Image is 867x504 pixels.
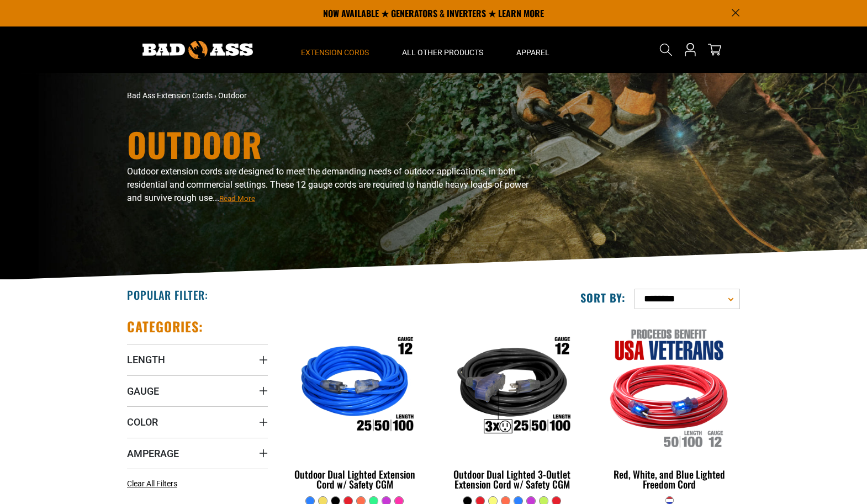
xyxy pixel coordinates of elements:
[127,344,268,375] summary: Length
[127,128,530,161] h1: Outdoor
[127,478,182,490] a: Clear All Filters
[218,91,247,100] span: Outdoor
[599,318,740,496] a: Red, White, and Blue Lighted Freedom Cord Red, White, and Blue Lighted Freedom Cord
[127,438,268,469] summary: Amperage
[127,318,203,335] h2: Categories:
[286,323,425,450] img: Outdoor Dual Lighted Extension Cord w/ Safety CGM
[500,26,566,73] summary: Apparel
[214,91,216,100] span: ›
[284,318,425,496] a: Outdoor Dual Lighted Extension Cord w/ Safety CGM Outdoor Dual Lighted Extension Cord w/ Safety CGM
[580,290,626,305] label: Sort by:
[127,447,179,460] span: Amperage
[442,323,581,450] img: Outdoor Dual Lighted 3-Outlet Extension Cord w/ Safety CGM
[127,416,158,428] span: Color
[127,288,208,302] h2: Popular Filter:
[402,47,483,57] span: All Other Products
[600,323,739,450] img: Red, White, and Blue Lighted Freedom Cord
[127,166,528,203] span: Outdoor extension cords are designed to meet the demanding needs of outdoor applications, in both...
[599,469,740,489] div: Red, White, and Blue Lighted Freedom Cord
[127,406,268,437] summary: Color
[127,91,213,100] a: Bad Ass Extension Cords
[657,41,675,59] summary: Search
[219,194,255,203] span: Read More
[127,90,530,102] nav: breadcrumbs
[284,469,425,489] div: Outdoor Dual Lighted Extension Cord w/ Safety CGM
[385,26,500,73] summary: All Other Products
[284,26,385,73] summary: Extension Cords
[127,385,159,397] span: Gauge
[142,41,253,59] img: Bad Ass Extension Cords
[127,375,268,406] summary: Gauge
[127,479,177,488] span: Clear All Filters
[301,47,369,57] span: Extension Cords
[127,353,165,366] span: Length
[442,318,583,496] a: Outdoor Dual Lighted 3-Outlet Extension Cord w/ Safety CGM Outdoor Dual Lighted 3-Outlet Extensio...
[516,47,549,57] span: Apparel
[442,469,583,489] div: Outdoor Dual Lighted 3-Outlet Extension Cord w/ Safety CGM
